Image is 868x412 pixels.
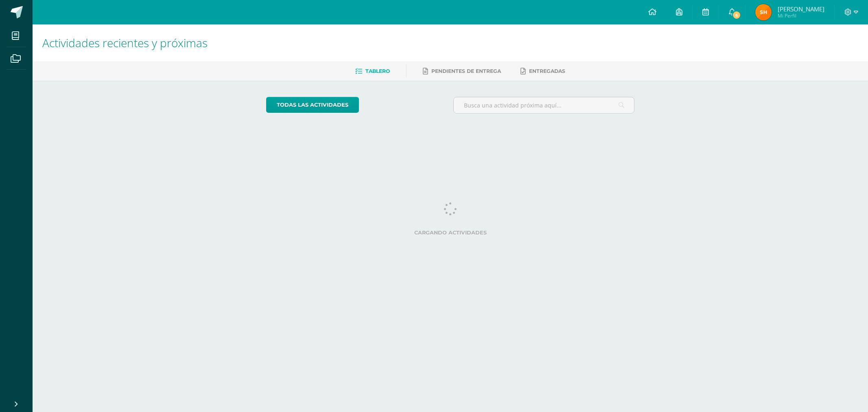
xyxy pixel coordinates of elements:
span: [PERSON_NAME] [778,5,824,13]
a: Entregadas [520,65,565,78]
span: Tablero [365,68,390,74]
label: Cargando actividades [266,230,634,236]
input: Busca una actividad próxima aquí... [454,97,634,113]
img: 869aa223b515ac158a5cbb52e2c181c2.png [755,4,772,20]
a: todas las Actividades [266,97,359,113]
span: Actividades recientes y próximas [42,35,208,50]
a: Pendientes de entrega [423,65,501,78]
span: Entregadas [529,68,565,74]
span: 6 [732,11,741,20]
span: Pendientes de entrega [431,68,501,74]
a: Tablero [355,65,390,78]
span: Mi Perfil [778,12,824,19]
